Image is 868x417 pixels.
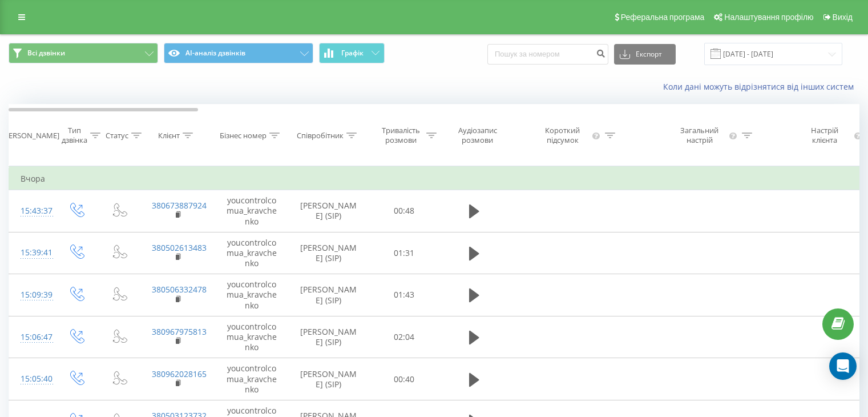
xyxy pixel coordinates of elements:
td: youcontrolcomua_kravchenko [215,316,289,358]
td: [PERSON_NAME] (SIP) [289,316,369,358]
div: 15:05:40 [21,368,43,390]
input: Пошук за номером [487,44,608,65]
span: Налаштування профілю [724,13,813,22]
button: Всі дзвінки [9,43,158,63]
a: 380673887924 [152,200,207,211]
div: Тип дзвінка [62,126,87,145]
a: Коли дані можуть відрізнятися вiд інших систем [663,81,859,92]
div: Бізнес номер [220,131,267,141]
div: Настрій клієнта [798,126,851,145]
div: 15:39:41 [21,242,43,264]
div: 15:43:37 [21,200,43,222]
td: 01:43 [369,274,440,316]
td: [PERSON_NAME] (SIP) [289,358,369,400]
span: Реферальна програма [621,13,705,22]
div: 15:06:47 [21,326,43,348]
td: [PERSON_NAME] (SIP) [289,190,369,232]
div: [PERSON_NAME] [2,131,59,141]
td: youcontrolcomua_kravchenko [215,232,289,274]
td: 00:40 [369,358,440,400]
td: youcontrolcomua_kravchenko [215,274,289,316]
div: Співробітник [297,131,344,141]
td: 00:48 [369,190,440,232]
button: Графік [319,43,385,63]
div: Open Intercom Messenger [829,352,857,380]
span: Вихід [833,13,853,22]
td: 01:31 [369,232,440,274]
div: Тривалість розмови [378,126,423,145]
div: 15:09:39 [21,284,43,306]
td: 02:04 [369,316,440,358]
span: Графік [341,49,364,57]
span: Всі дзвінки [27,49,65,58]
div: Статус [106,131,128,141]
td: [PERSON_NAME] (SIP) [289,232,369,274]
a: 380502613483 [152,242,207,253]
div: Загальний настрій [672,126,727,145]
a: 380962028165 [152,368,207,379]
a: 380506332478 [152,284,207,295]
div: Короткий підсумок [535,126,590,145]
div: Клієнт [158,131,180,141]
button: Експорт [614,44,676,65]
div: Аудіозапис розмови [450,126,505,145]
td: [PERSON_NAME] (SIP) [289,274,369,316]
td: youcontrolcomua_kravchenko [215,358,289,400]
button: AI-аналіз дзвінків [164,43,313,63]
td: youcontrolcomua_kravchenko [215,190,289,232]
a: 380967975813 [152,326,207,337]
